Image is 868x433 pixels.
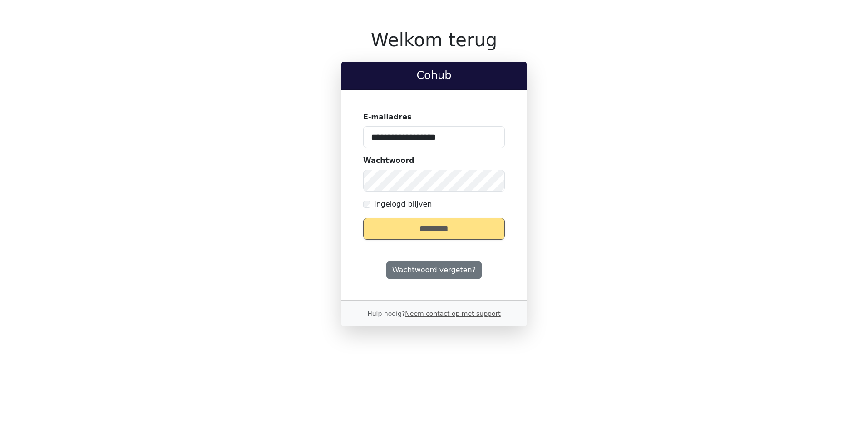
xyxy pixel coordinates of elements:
a: Wachtwoord vergeten? [386,261,482,279]
h1: Welkom terug [341,29,527,51]
label: Ingelogd blijven [374,199,432,210]
label: E-mailadres [363,112,412,123]
h2: Cohub [349,69,519,82]
small: Hulp nodig? [367,310,501,317]
label: Wachtwoord [363,155,414,166]
a: Neem contact op met support [405,310,500,317]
